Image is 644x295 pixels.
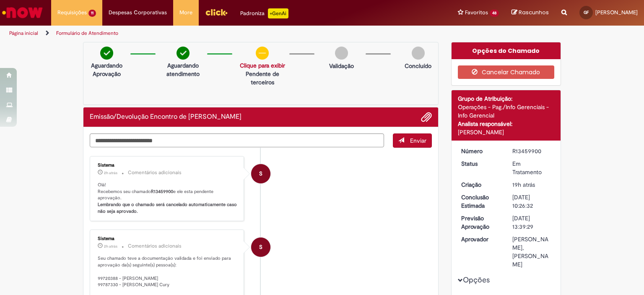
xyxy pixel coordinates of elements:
div: [DATE] 13:39:29 [512,214,551,231]
small: Comentários adicionais [128,169,182,176]
span: 19h atrás [512,181,535,188]
div: [PERSON_NAME], [PERSON_NAME] [512,235,551,269]
dt: Aprovador [455,235,506,243]
span: 11 [88,10,96,17]
div: [PERSON_NAME] [458,128,555,136]
ul: Trilhas de página [6,26,423,41]
time: 29/08/2025 11:39:40 [104,170,117,175]
div: System [251,238,270,257]
div: Sistema [98,163,237,168]
b: R13459900 [151,188,173,195]
textarea: Digite sua mensagem aqui... [90,133,384,148]
img: ServiceNow [1,4,44,21]
span: More [179,8,192,17]
img: check-circle-green.png [100,47,113,60]
h2: Emissão/Devolução Encontro de Contas Fornecedor Histórico de tíquete [90,113,241,121]
span: S [259,237,262,257]
div: System [251,164,270,183]
img: img-circle-grey.png [412,47,425,60]
div: R13459900 [512,147,551,155]
span: 2h atrás [104,170,117,175]
div: Sistema [98,236,237,241]
p: Olá! Recebemos seu chamado e ele esta pendente aprovação. [98,182,237,215]
p: Validação [329,62,354,70]
div: Analista responsável: [458,120,555,128]
span: Enviar [410,137,426,144]
img: circle-minus.png [256,47,269,60]
time: 28/08/2025 18:53:11 [512,181,535,188]
div: Padroniza [240,8,288,18]
a: Página inicial [9,30,38,37]
div: Opções do Chamado [452,42,561,59]
b: Lembrando que o chamado será cancelado automaticamente caso não seja aprovado. [98,201,238,214]
a: Rascunhos [512,9,549,17]
time: 29/08/2025 11:39:31 [104,244,117,249]
span: GF [584,10,589,15]
img: check-circle-green.png [177,47,190,60]
dt: Status [455,159,506,168]
span: Favoritos [465,8,488,17]
div: 28/08/2025 18:53:11 [512,180,551,189]
span: Rascunhos [519,8,549,16]
a: Formulário de Atendimento [56,30,118,37]
small: Comentários adicionais [128,243,182,250]
div: Grupo de Atribuição: [458,94,555,103]
span: Requisições [57,8,87,17]
div: [DATE] 10:26:32 [512,193,551,210]
dt: Conclusão Estimada [455,193,506,210]
p: Concluído [405,62,431,70]
button: Adicionar anexos [421,112,432,123]
dt: Previsão Aprovação [455,214,506,231]
span: S [259,164,262,184]
button: Enviar [393,133,432,148]
p: Pendente de terceiros [240,70,285,86]
p: Aguardando Aprovação [87,61,126,78]
span: 2h atrás [104,244,117,249]
div: Operações - Pag./Info Gerenciais - Info Gerencial [458,103,555,120]
p: Aguardando atendimento [163,61,203,78]
dt: Criação [455,180,506,189]
a: Clique para exibir [240,62,285,69]
p: +GenAi [268,8,288,18]
span: [PERSON_NAME] [595,9,638,16]
img: img-circle-grey.png [335,47,348,60]
dt: Número [455,147,506,155]
button: Cancelar Chamado [458,65,555,79]
div: Em Tratamento [512,159,551,176]
span: Despesas Corporativas [109,8,167,17]
span: 48 [490,10,499,17]
img: click_logo_yellow_360x200.png [205,6,228,18]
